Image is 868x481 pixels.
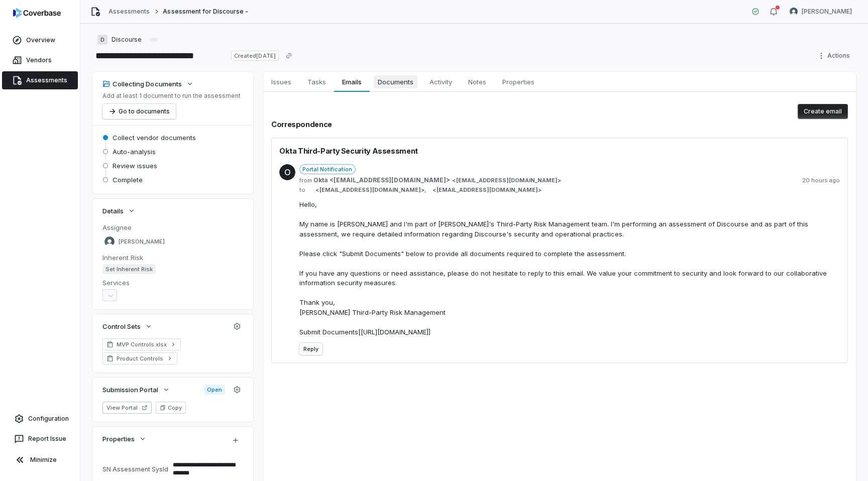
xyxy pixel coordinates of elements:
span: Review issues [113,161,157,170]
span: to [299,186,309,194]
span: Vendors [26,56,52,64]
button: DDiscourse [94,31,145,49]
span: [PERSON_NAME] [119,238,165,246]
button: Go to documents [102,104,176,119]
span: > [430,186,541,194]
a: Configuration [4,410,76,428]
span: O [279,164,295,180]
span: Discourse [112,36,142,44]
span: Properties [102,434,135,443]
span: Minimize [30,456,57,464]
a: Assessments [108,8,150,16]
span: [PERSON_NAME] [802,8,852,16]
a: Product Controls [102,352,177,365]
button: Submission Portal [99,381,173,399]
p: Add at least 1 document to run the assessment [102,92,241,100]
span: from [299,177,309,184]
div: Hello, My name is [PERSON_NAME] and I'm part of [PERSON_NAME]'s Third-Party Risk Management team.... [299,200,840,337]
dt: Services [102,278,243,287]
button: Sayantan Bhattacherjee avatar[PERSON_NAME] [784,4,858,19]
span: Okta <[EMAIL_ADDRESS][DOMAIN_NAME]> [313,176,450,184]
span: Assessment for Discourse - [163,8,248,16]
span: Properties [498,75,538,88]
span: Issues [267,75,295,88]
button: Collecting Documents [99,75,197,93]
button: Control Sets [99,317,156,335]
span: [EMAIL_ADDRESS][DOMAIN_NAME] [456,177,558,184]
span: 20 hours ago [802,177,840,184]
a: MVP Controls.xlsx [102,338,181,350]
span: Portal Notification [299,164,356,174]
span: [EMAIL_ADDRESS][DOMAIN_NAME] [319,186,421,194]
img: Sayantan Bhattacherjee avatar [790,8,798,16]
span: Set Inherent Risk [102,264,156,274]
button: View Portal [102,402,152,414]
span: Tasks [303,75,330,88]
span: [EMAIL_ADDRESS][DOMAIN_NAME] [437,186,538,194]
a: Assessments [2,71,78,89]
img: Sayantan Bhattacherjee avatar [104,236,115,247]
span: Emails [338,75,365,88]
span: Configuration [28,415,69,423]
span: > [313,176,561,184]
button: Report Issue [4,430,76,448]
a: Vendors [2,51,78,69]
span: Notes [464,75,490,88]
button: Actions [814,48,856,63]
button: Properties [99,430,150,448]
dt: Assignee [102,223,243,232]
span: Assessments [26,76,67,84]
span: Control Sets [102,322,141,331]
div: Collecting Documents [102,79,182,88]
span: < [452,177,456,184]
span: Collect vendor documents [113,133,196,142]
h2: Correspondence [271,119,848,130]
span: Report Issue [28,435,66,443]
a: Overview [2,31,78,49]
span: Submission Portal [102,385,158,394]
span: Okta Third-Party Security Assessment [279,146,418,156]
button: Reply [299,343,322,355]
button: Minimize [4,450,76,470]
span: > , [313,186,426,194]
button: Details [99,202,139,220]
span: < [432,186,437,194]
button: Copy [156,402,186,414]
button: Create email [798,104,848,119]
span: Overview [26,36,55,44]
span: Product Controls [117,354,163,363]
div: SN Assessment SysId [102,465,169,473]
span: Auto-analysis [113,147,156,156]
span: MVP Controls.xlsx [117,340,167,348]
span: Created [DATE] [231,51,278,61]
img: logo-D7KZi-bG.svg [13,8,61,18]
span: < [315,186,319,194]
span: Documents [374,75,417,88]
span: Complete [113,175,143,184]
button: Copy link [280,47,298,65]
span: Details [102,206,124,215]
span: Open [204,385,225,395]
span: Activity [425,75,456,88]
dt: Inherent Risk [102,253,243,262]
